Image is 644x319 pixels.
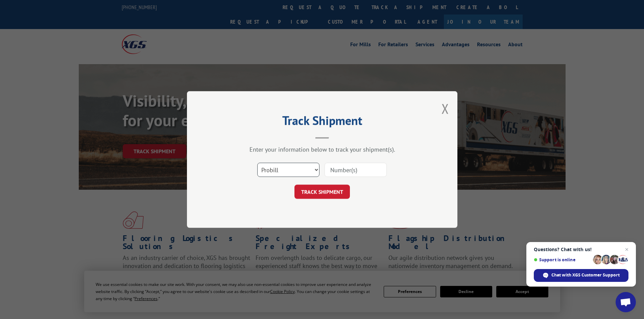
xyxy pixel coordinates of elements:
[534,247,628,252] span: Questions? Chat with us!
[534,257,591,262] span: Support is online
[294,185,350,199] button: TRACK SHIPMENT
[534,269,628,282] div: Chat with XGS Customer Support
[551,272,620,278] span: Chat with XGS Customer Support
[325,163,387,177] input: Number(s)
[616,292,636,312] div: Open chat
[221,145,424,153] div: Enter your information below to track your shipment(s).
[442,100,449,117] button: Close modal
[623,245,631,254] span: Close chat
[221,116,424,129] h2: Track Shipment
